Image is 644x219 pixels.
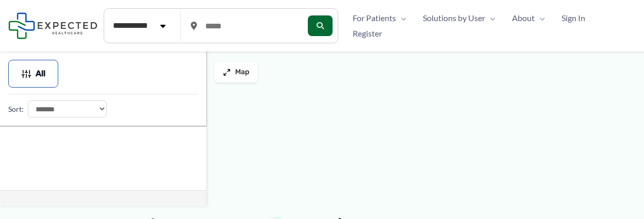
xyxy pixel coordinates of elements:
[512,10,535,26] span: About
[353,10,396,26] span: For Patients
[223,68,231,76] img: Maximize
[21,69,31,79] img: Filter
[8,12,97,39] img: Expected Healthcare Logo - side, dark font, small
[353,26,382,41] span: Register
[562,10,585,26] span: Sign In
[553,10,593,26] a: Sign In
[535,10,545,26] span: Menu Toggle
[235,68,250,77] span: Map
[415,10,504,26] a: Solutions by UserMenu Toggle
[214,62,258,82] button: Map
[396,10,406,26] span: Menu Toggle
[504,10,553,26] a: AboutMenu Toggle
[8,103,24,116] label: Sort:
[36,70,45,77] span: All
[344,10,415,26] a: For PatientsMenu Toggle
[485,10,496,26] span: Menu Toggle
[344,26,390,41] a: Register
[423,10,485,26] span: Solutions by User
[8,60,58,88] button: All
